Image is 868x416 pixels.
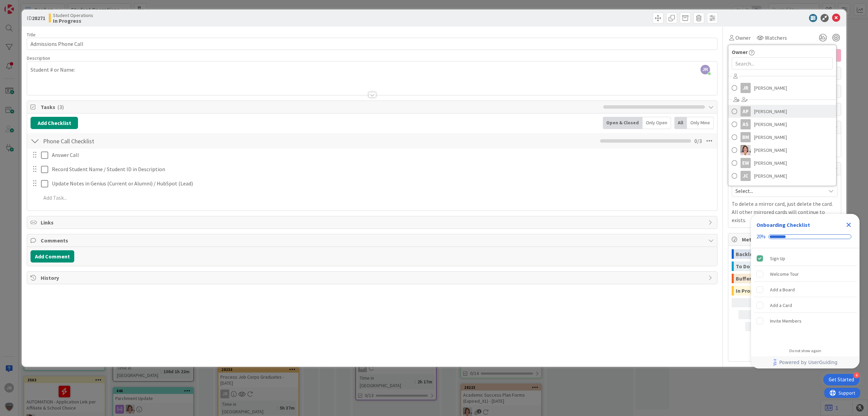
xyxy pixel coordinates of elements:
div: 4 [853,372,860,378]
a: AS[PERSON_NAME] [728,118,836,131]
p: Student # or Name: [31,66,714,74]
div: Invite Members [770,317,802,325]
span: Tasks [41,103,600,111]
a: KO[PERSON_NAME] [728,182,836,195]
div: Only Mine [687,117,714,129]
div: In Progress [736,286,827,295]
span: [PERSON_NAME] [754,132,787,142]
div: 20% [756,234,766,240]
span: ID [27,14,45,22]
span: Owner [732,48,748,56]
span: Metrics [742,235,829,243]
b: In Progress [53,18,93,23]
span: Select... [735,186,822,196]
p: Update Notes in Genius (Current or Alumni) / HubSpot (Lead) [52,180,712,187]
span: [PERSON_NAME] [754,158,787,168]
span: Powered by UserGuiding [779,358,837,366]
div: EW [741,158,751,168]
a: BM[PERSON_NAME] [728,131,836,144]
span: ( 3 ) [57,104,64,110]
a: AP[PERSON_NAME] [728,105,836,118]
span: Watchers [765,34,787,42]
b: 28271 [32,15,45,21]
span: Student Operations [53,13,93,18]
input: Add Checklist... [41,135,193,147]
span: [PERSON_NAME] [754,119,787,129]
div: Invite Members is incomplete. [754,313,857,328]
div: Only Open [643,117,671,129]
span: [PERSON_NAME] [754,83,787,93]
div: Sign Up is complete. [754,251,857,266]
div: Backlog [736,249,827,259]
div: Welcome Tour [770,270,799,278]
a: EW[PERSON_NAME] [728,157,836,169]
a: Powered by UserGuiding [754,356,856,368]
div: Get Started [829,376,854,383]
span: Description [27,55,50,61]
span: JR [701,65,710,74]
div: Welcome Tour is incomplete. [754,267,857,282]
img: EW [741,145,751,155]
p: Answer Call [52,151,712,159]
a: JR[PERSON_NAME] [728,82,836,94]
button: Add Checklist [31,117,78,129]
p: Record Student Name / Student ID in Description [52,165,712,173]
div: Sign Up [770,254,785,263]
div: Onboarding Checklist [756,221,810,229]
div: Checklist progress: 20% [756,234,854,240]
a: EW[PERSON_NAME] [728,144,836,157]
div: Close Checklist [843,219,854,230]
div: Add a Card is incomplete. [754,298,857,313]
span: History [41,274,705,282]
div: JR [741,83,751,93]
div: AP [741,106,751,116]
span: [PERSON_NAME] [754,106,787,116]
div: To Do [736,261,827,271]
div: All [674,117,687,129]
div: AS [741,119,751,129]
span: Links [41,218,705,227]
div: Footer [751,356,860,368]
div: Add a Card [770,301,792,309]
span: Owner [735,34,751,42]
div: Buffer [736,274,827,283]
p: To delete a mirror card, just delete the card. All other mirrored cards will continue to exists. [732,200,837,224]
input: Search... [732,57,833,70]
div: BM [741,132,751,142]
div: Open & Closed [603,117,643,129]
a: JC[PERSON_NAME] [728,169,836,182]
button: Add Comment [31,250,74,263]
span: [PERSON_NAME] [754,171,787,181]
div: JC [741,171,751,181]
div: Do not show again [789,348,821,354]
span: 0 / 3 [694,137,702,145]
div: Add a Board is incomplete. [754,282,857,297]
div: Open Get Started checklist, remaining modules: 4 [823,374,860,385]
label: Title [27,32,36,38]
div: Checklist Container [751,214,860,368]
div: Checklist items [751,248,860,344]
span: [PERSON_NAME] [754,145,787,155]
div: Add a Board [770,286,795,294]
span: Comments [41,236,705,245]
span: Support [14,1,31,9]
input: type card name here... [27,38,717,50]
